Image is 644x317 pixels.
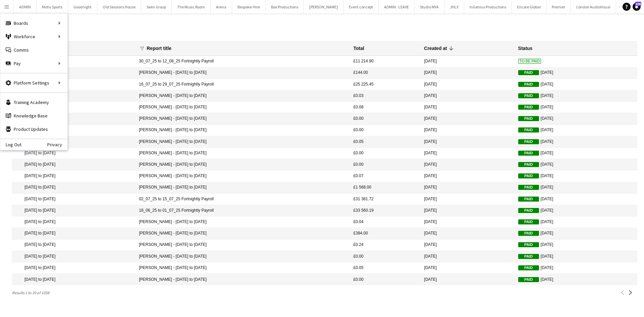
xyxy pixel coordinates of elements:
mat-cell: [PERSON_NAME] - [DATE] to [DATE] [136,90,350,102]
mat-cell: [DATE] [421,159,515,170]
mat-cell: [DATE] [421,102,515,113]
mat-cell: £0.05 [350,262,421,274]
mat-cell: [DATE] to [DATE] [12,228,136,239]
mat-cell: £33 560.19 [350,205,421,216]
div: Workforce [0,30,67,43]
span: Paid [518,254,539,259]
div: Boards [0,16,67,30]
mat-cell: [PERSON_NAME] - [DATE] to [DATE] [136,262,350,274]
mat-cell: £0.07 [350,170,421,182]
span: Paid [518,185,539,190]
mat-cell: [PERSON_NAME] - [DATE] to [DATE] [136,102,350,113]
mat-cell: [PERSON_NAME] - [DATE] to [DATE] [136,216,350,228]
button: Motiv Sports [37,0,68,13]
mat-cell: [DATE] [515,102,637,113]
mat-cell: £0.00 [350,148,421,159]
button: Studio MYA [415,0,444,13]
mat-cell: [DATE] [515,159,637,170]
button: Bespoke-Hire [232,0,266,13]
button: The Music Room [172,0,211,13]
mat-cell: [DATE] to [DATE] [12,79,136,90]
mat-cell: [DATE] [421,251,515,262]
mat-cell: 16_07_25 to 29_07_25 Fortnightly Payroll [136,79,350,90]
mat-cell: 18_06_25 to 01_07_25 Fortnightly Payroll [136,205,350,216]
mat-cell: [DATE] to [DATE] [12,102,136,113]
mat-cell: [DATE] [421,170,515,182]
button: London AudioVisual [571,0,616,13]
mat-cell: [DATE] [421,148,515,159]
mat-cell: [DATE] [421,228,515,239]
a: Comms [0,43,67,57]
mat-cell: [DATE] to [DATE] [12,216,136,228]
mat-cell: [PERSON_NAME] - [DATE] to [DATE] [136,136,350,148]
button: [PERSON_NAME] [304,0,343,13]
button: ADMIN [14,0,37,13]
mat-cell: [DATE] to [DATE] [12,262,136,274]
span: Paid [518,139,539,144]
mat-cell: [PERSON_NAME] - [DATE] to [DATE] [136,251,350,262]
mat-cell: [DATE] to [DATE] [12,148,136,159]
span: To Be Paid [518,59,541,64]
a: Knowledge Base [0,109,67,122]
mat-cell: [DATE] to [DATE] [12,113,136,124]
mat-cell: [PERSON_NAME] - [DATE] to [DATE] [136,113,350,124]
mat-cell: [PERSON_NAME] - [DATE] to [DATE] [136,67,350,79]
mat-cell: [DATE] to [DATE] [12,274,136,285]
a: Log Out [0,142,21,147]
a: Product Updates [0,122,67,136]
mat-cell: [PERSON_NAME] - [DATE] to [DATE] [136,182,350,194]
div: Created at [424,45,453,51]
button: Encore Global [512,0,546,13]
mat-cell: [DATE] [421,205,515,216]
button: Old Sessions House [97,0,141,13]
span: Paid [518,173,539,178]
div: Status [518,45,533,51]
mat-cell: £0.00 [350,113,421,124]
mat-cell: 02_07_25 to 15_07_25 Fortnightly Payroll [136,194,350,205]
mat-cell: [DATE] [421,262,515,274]
mat-cell: £0.08 [350,102,421,113]
mat-cell: [DATE] [515,262,637,274]
div: Total [354,45,364,51]
mat-cell: 30_07_25 to 12_08_25 Fortnightly Payroll [136,56,350,67]
mat-cell: [DATE] [421,216,515,228]
mat-cell: £11 214.90 [350,56,421,67]
span: Paid [518,127,539,133]
span: Paid [518,151,539,156]
mat-cell: [DATE] to [DATE] [12,56,136,67]
mat-cell: [DATE] [515,251,637,262]
span: Paid [518,219,539,224]
span: Paid [518,197,539,202]
a: Training Academy [0,96,67,109]
mat-cell: [DATE] to [DATE] [12,182,136,194]
mat-cell: £0.04 [350,216,421,228]
a: Privacy [47,142,67,147]
mat-cell: £0.00 [350,159,421,170]
mat-cell: [DATE] [515,216,637,228]
mat-cell: £1 568.00 [350,182,421,194]
span: 108 [635,2,641,6]
mat-cell: £0.24 [350,240,421,251]
h1: Reports [12,25,637,36]
span: Paid [518,208,539,213]
button: Box Productions [266,0,304,13]
mat-cell: [DATE] to [DATE] [12,251,136,262]
span: Paid [518,82,539,87]
mat-cell: £0.00 [350,125,421,136]
mat-cell: [PERSON_NAME] - [DATE] to [DATE] [136,240,350,251]
span: Paid [518,105,539,110]
mat-cell: [DATE] to [DATE] [12,240,136,251]
mat-cell: [DATE] [421,67,515,79]
span: Paid [518,116,539,121]
mat-cell: [DATE] to [DATE] [12,205,136,216]
mat-cell: [DATE] [515,240,637,251]
mat-cell: [DATE] [515,148,637,159]
button: Event concept [343,0,379,13]
mat-cell: [PERSON_NAME] - [DATE] to [DATE] [136,125,350,136]
button: Goodnight [68,0,97,13]
div: Pay [0,57,67,70]
mat-cell: £25 225.45 [350,79,421,90]
span: Paid [518,242,539,247]
mat-cell: [DATE] [421,194,515,205]
button: JHLX [444,0,464,13]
